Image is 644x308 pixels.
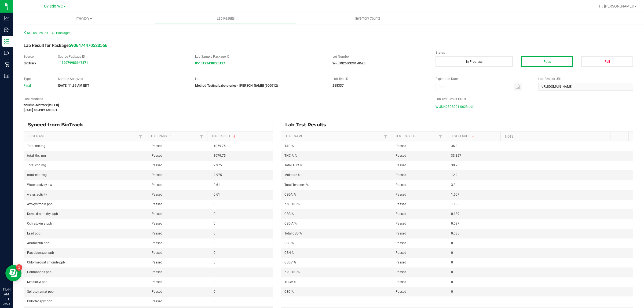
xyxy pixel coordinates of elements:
[396,290,406,294] span: Passed
[4,39,9,44] inline-svg: Inventory
[396,154,406,157] span: Passed
[4,16,9,21] inline-svg: Analytics
[451,241,453,245] span: 0
[13,13,155,24] a: Inventory
[28,134,137,138] a: Test NameSortable
[195,76,324,81] label: Lab
[214,290,215,294] span: 0
[396,280,406,284] span: Passed
[13,16,155,21] span: Inventory
[451,280,453,284] span: 0
[451,232,459,235] span: 0.085
[214,183,220,187] span: 0.61
[451,290,453,294] span: 0
[286,134,382,138] a: Test NameSortable
[24,83,50,88] div: Final
[44,4,63,9] span: Oviedo WC
[214,144,226,148] span: 1079.75
[27,144,45,148] span: Total thc mg
[24,76,50,81] label: Type
[284,144,294,148] span: TAC %
[214,212,215,216] span: 0
[451,251,453,255] span: 0
[284,163,302,167] span: Total THC %
[52,31,70,35] span: All Packages
[214,222,215,225] span: 0
[27,261,65,264] span: Chlormequat chloride ppb
[27,299,52,303] span: Chlorfenapyr ppb
[332,61,365,65] strong: W-JUN25DSC01-0623
[137,133,144,140] a: Filter
[214,193,220,196] span: 0.61
[24,31,48,35] span: All Lab Results
[396,193,406,196] span: Passed
[27,154,46,157] span: total_thc_mg
[436,56,513,67] button: In Progress
[58,61,88,65] a: 1132079983947871
[2,302,10,306] p: 08/22
[214,173,222,177] span: 2.975
[451,212,459,216] span: 0.189
[27,251,54,255] span: Paclobutrazol ppb
[195,54,324,59] label: Lab Sample Package ID
[195,61,225,65] a: 0513123438223127
[396,173,406,177] span: Passed
[27,183,52,187] span: Water activity aw
[4,73,9,79] inline-svg: Reports
[210,16,242,21] span: Lab Results
[27,173,47,177] span: total_cbd_mg
[396,261,406,264] span: Passed
[396,241,406,245] span: Passed
[4,50,9,56] inline-svg: Outbound
[152,261,162,264] span: Passed
[16,264,22,271] iframe: Resource center unread badge
[451,144,458,148] span: 36.8
[451,261,453,264] span: 0
[451,193,459,196] span: 1.507
[284,261,296,264] span: CBDV %
[396,232,406,235] span: Passed
[396,270,406,274] span: Passed
[284,290,294,294] span: CBC %
[27,280,47,284] span: Metalaxyl ppb
[284,270,300,274] span: Δ-8 THC %
[284,173,300,177] span: Moisture %
[151,134,199,138] a: Test PassedSortable
[211,134,266,138] a: Test ResultSortable
[24,108,57,112] strong: [DATE] 8:04:09 AM EDT
[437,133,444,140] a: Filter
[214,299,215,303] span: 0
[284,154,297,157] span: THC-A %
[27,193,47,196] span: water_activity
[152,232,162,235] span: Passed
[297,13,439,24] a: Inventory Counts
[152,241,162,245] span: Passed
[152,202,162,206] span: Passed
[152,173,162,177] span: Passed
[599,4,634,8] span: Hi, [PERSON_NAME]!
[396,144,406,148] span: Passed
[396,163,406,167] span: Passed
[214,241,215,245] span: 0
[348,16,388,21] span: Inventory Counts
[69,43,107,48] a: 5906474470523566
[152,144,162,148] span: Passed
[214,163,222,167] span: 2.975
[214,154,226,157] span: 1079.75
[27,202,53,206] span: Azoxystrobin ppb
[58,76,187,81] label: Sample Analyzed
[152,251,162,255] span: Passed
[451,222,459,225] span: 0.097
[24,103,59,107] strong: flourish-biotrack [v0.1.0]
[382,133,389,140] a: Filter
[396,251,406,255] span: Passed
[4,62,9,67] inline-svg: Retail
[284,183,309,187] span: Total Terpenes %
[214,280,215,284] span: 0
[284,251,294,255] span: CBN %
[332,76,427,81] label: Lab Test ID
[284,212,294,216] span: CBG %
[214,270,215,274] span: 0
[214,251,215,255] span: 0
